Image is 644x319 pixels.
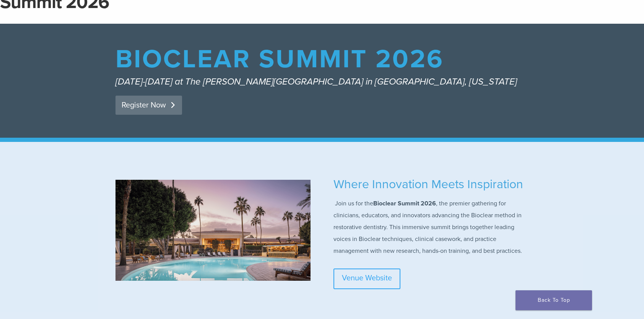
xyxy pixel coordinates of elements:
strong: Bioclear Summit 2026 [373,200,436,207]
span: Where Innovation Meets Inspiration [333,177,523,192]
em: [DATE]-[DATE] at The [PERSON_NAME][GEOGRAPHIC_DATA] in [GEOGRAPHIC_DATA], [US_STATE] [115,76,517,87]
a: Register Now [115,96,182,115]
h1: Bioclear Summit 2026 [115,47,525,76]
a: Venue Website [333,269,400,289]
a: Back To Top [516,290,592,310]
img: TSR_LaBocaSunset_1700x880 [115,180,311,281]
span: Join us for the , the premier gathering for clinicians, educators, and innovators advancing the B... [333,200,522,255]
